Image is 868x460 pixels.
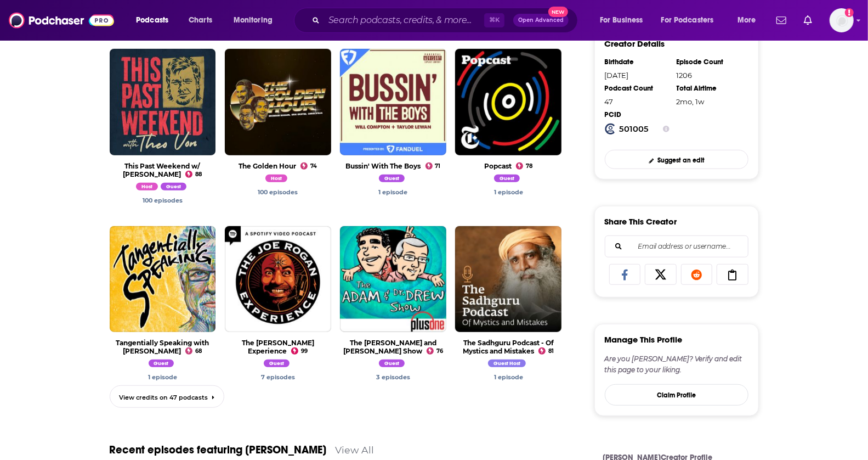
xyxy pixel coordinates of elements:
span: Logged in as jacruz [830,8,854,32]
a: The Joe Rogan Experience [242,339,314,355]
img: User Profile [830,8,854,32]
button: open menu [592,12,657,29]
h3: Creator Details [605,38,665,49]
a: Theo Von [379,361,407,369]
a: 81 [538,347,554,355]
a: The Adam and Dr. Drew Show [343,339,436,355]
span: 88 [195,172,202,177]
a: 71 [426,162,441,170]
span: 78 [526,164,532,169]
div: 47 [605,97,670,106]
div: Search podcasts, credits, & more... [304,8,588,33]
div: Episode Count [677,58,741,66]
span: 81 [548,349,554,354]
a: Theo Von [488,361,529,369]
strong: 501005 [619,124,649,134]
input: Email address or username... [614,236,739,257]
a: Popcast [484,162,512,170]
a: Share on Facebook [609,264,641,285]
svg: Add a profile image [845,8,854,17]
a: 74 [300,162,317,170]
span: 71 [435,164,440,169]
a: Suggest an edit [605,150,748,169]
span: Host [136,183,158,190]
a: Recent episodes featuring [PERSON_NAME] [110,443,327,457]
a: Theo Von [161,184,189,192]
a: Theo Von [494,176,523,184]
a: Theo Von [494,188,523,196]
span: For Business [600,13,643,28]
div: Podcast Count [605,84,670,93]
span: 74 [310,164,317,169]
span: Guest [161,183,186,190]
a: Tangentially Speaking with Christopher Ryan [116,339,209,355]
img: Podchaser Creator ID logo [605,124,616,134]
a: Theo Von [148,373,177,381]
img: Podchaser - Follow, Share and Rate Podcasts [9,10,114,31]
a: Theo Von [264,361,292,369]
a: 88 [185,171,202,178]
div: Are you [PERSON_NAME]? Verify and edit this page to your liking. [605,354,748,375]
button: open menu [128,12,183,29]
a: Theo Von [143,197,183,204]
a: Theo Von [136,184,161,192]
span: Guest [264,360,290,367]
span: Guest [379,175,405,182]
a: Charts [181,12,219,29]
button: Claim Profile [605,384,748,406]
input: Search podcasts, credits, & more... [324,12,484,29]
div: PCID [605,110,670,119]
span: Guest [494,175,520,182]
a: View All [336,444,375,456]
button: open menu [730,12,770,29]
a: Theo Von [149,361,177,369]
a: Theo Von [379,188,408,196]
span: Monitoring [234,13,273,28]
span: View credits on 47 podcasts [119,394,208,401]
a: The Sadhguru Podcast - Of Mystics and Mistakes [463,339,553,355]
span: ⌘ K [484,13,504,27]
span: Charts [189,13,212,28]
span: 99 [301,349,308,354]
span: New [548,7,568,17]
span: More [737,13,756,28]
a: Share on Reddit [681,264,713,285]
a: Show notifications dropdown [799,11,816,30]
button: Show Info [663,124,670,134]
span: Open Advanced [518,18,564,23]
span: 68 [195,349,202,354]
div: Search followers [605,235,748,257]
a: Copy Link [717,264,748,285]
span: For Podcasters [661,13,714,28]
h3: Manage This Profile [605,334,683,345]
span: 1637 hours, 13 minutes, 22 seconds [677,97,705,106]
a: Share on X/Twitter [645,264,677,285]
a: Theo Von [258,188,298,196]
a: This Past Weekend w/ Theo Von [123,162,200,178]
div: 1206 [677,71,741,80]
span: Podcasts [136,13,168,28]
span: Guest [379,360,405,367]
button: open menu [226,12,287,29]
a: Theo Von [261,373,295,381]
span: Guest Host [488,360,526,367]
a: Theo Von [379,176,407,184]
a: 68 [185,347,202,355]
a: The Golden Hour [239,162,296,170]
a: Theo Von [494,373,523,381]
a: Bussin' With The Boys [346,162,421,170]
span: Guest [149,360,174,367]
a: Show notifications dropdown [772,11,791,30]
button: Open AdvancedNew [513,14,569,27]
a: Theo Von [265,176,290,184]
div: Total Airtime [677,84,741,93]
a: Theo Von [376,373,410,381]
button: Show profile menu [830,8,854,32]
a: View credits on 47 podcasts [110,385,224,408]
span: 76 [436,349,443,354]
span: Host [265,175,287,182]
h3: Share This Creator [605,216,677,227]
div: [DATE] [605,71,670,80]
a: 78 [516,162,532,170]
